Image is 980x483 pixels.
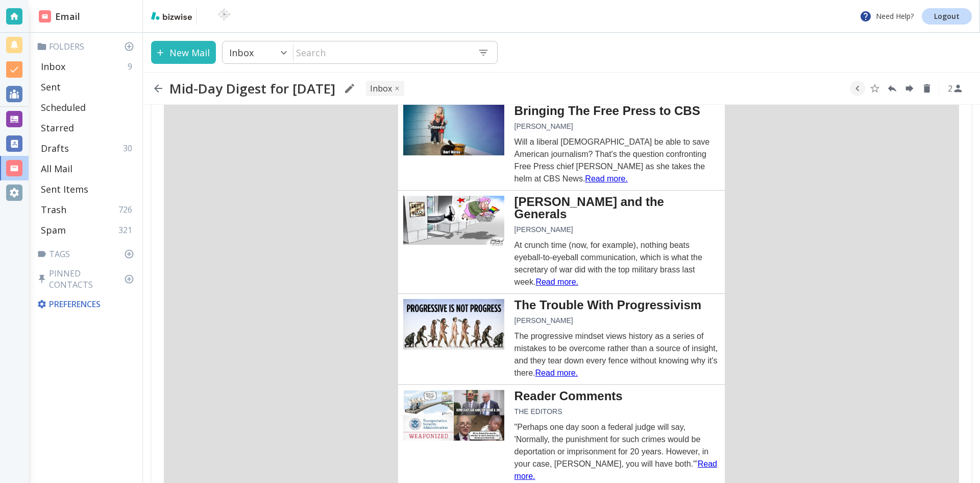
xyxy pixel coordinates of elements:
[37,199,138,220] div: Trash726
[37,138,138,158] div: Drafts30
[37,56,138,77] div: Inbox9
[943,76,968,101] button: See Participants
[919,81,935,96] button: Delete
[902,81,917,96] button: Forward
[37,97,138,118] div: Scheduled
[922,8,972,25] a: Logout
[41,60,65,73] p: Inbox
[151,41,216,64] button: New Mail
[37,179,138,199] div: Sent Items
[948,83,952,94] p: 2
[934,13,960,20] p: Logout
[39,10,80,24] h2: Email
[41,81,61,93] p: Sent
[151,12,192,20] img: bizwise
[201,8,248,25] img: BioTech International
[860,10,914,22] p: Need Help?
[41,122,74,134] p: Starred
[41,203,66,216] p: Trash
[41,163,72,175] p: All Mail
[37,158,138,179] div: All Mail
[37,220,138,240] div: Spam321
[370,83,392,94] p: INBOX
[41,101,86,113] p: Scheduled
[885,81,900,96] button: Reply
[37,118,138,138] div: Starred
[128,61,136,72] p: 9
[41,183,88,195] p: Sent Items
[229,47,254,59] p: Inbox
[293,42,470,63] input: Search
[118,204,136,215] p: 726
[41,224,66,236] p: Spam
[118,224,136,236] p: 321
[37,41,138,52] p: Folders
[37,248,138,260] p: Tags
[41,142,69,154] p: Drafts
[39,10,51,22] img: DashboardSidebarEmail.svg
[35,294,138,314] div: Preferences
[169,80,335,97] h2: Mid-Day Digest for [DATE]
[37,268,138,290] p: Pinned Contacts
[37,298,136,310] p: Preferences
[123,143,136,154] p: 30
[37,77,138,97] div: Sent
